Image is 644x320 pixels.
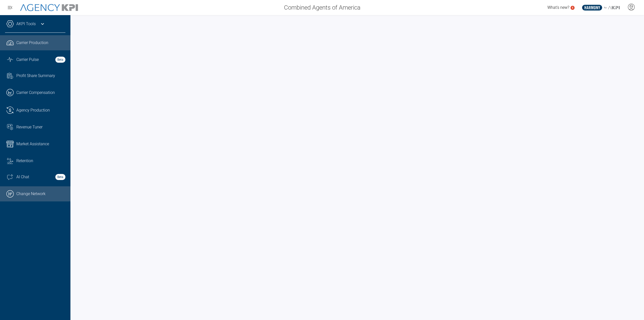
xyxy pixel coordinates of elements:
span: Carrier Production [16,40,48,46]
text: 5 [572,6,573,9]
span: AI Chat [16,174,29,180]
span: Revenue Tuner [16,124,43,130]
span: Profit Share Summary [16,73,55,79]
img: AgencyKPI [20,4,78,11]
strong: Beta [55,174,65,180]
span: Carrier Pulse [16,57,39,63]
a: AKPI Tools [16,21,36,27]
span: What's new? [547,5,569,10]
span: Agency Production [16,107,50,113]
span: Combined Agents of America [284,3,360,12]
span: Market Assistance [16,141,49,147]
span: Carrier Compensation [16,90,55,96]
div: Retention [16,158,65,164]
strong: Beta [55,57,65,63]
a: 5 [571,6,575,10]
